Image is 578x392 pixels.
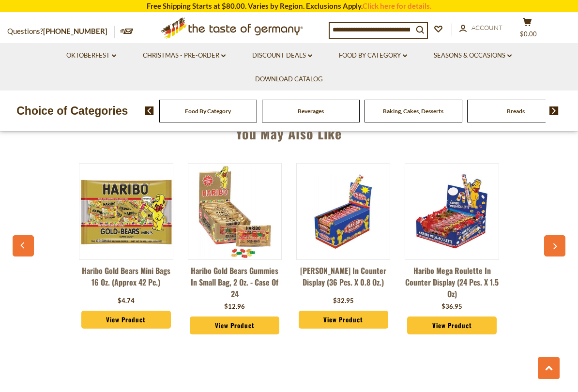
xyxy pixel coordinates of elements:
p: Questions? [7,25,115,38]
a: Beverages [298,107,324,115]
a: [PHONE_NUMBER] [43,27,107,35]
a: Haribo Mega Roulette in Counter Display (24 pcs. x 1.5 oz) [405,265,499,300]
button: $0.00 [513,17,542,42]
a: Haribo Gold Bears Gummies in Small Bag, 2 oz. - Case of 24 [188,265,282,300]
a: Download Catalog [255,74,323,85]
span: $0.00 [520,30,537,38]
div: $36.95 [441,302,462,312]
a: Breads [507,107,525,115]
div: $12.96 [224,302,245,312]
a: Haribo Gold Bears Mini Bags 16 oz. (Approx 42 pc.) [79,265,173,294]
a: Baking, Cakes, Desserts [383,107,443,115]
a: Click here for details. [363,1,431,10]
img: Haribo Gold Bears Gummies in Small Bag, 2 oz. - Case of 24 [188,165,281,258]
span: Account [472,24,502,31]
a: Oktoberfest [66,50,116,61]
a: Food By Category [185,107,231,115]
img: next arrow [549,106,559,115]
a: Seasons & Occasions [434,50,512,61]
a: View Product [299,311,388,329]
div: $32.95 [333,296,354,306]
img: Haribo Roulette in Counter Display (36 pcs. x 0.8 oz.) [297,165,390,258]
a: Discount Deals [252,50,312,61]
a: Account [459,23,502,33]
div: $4.74 [118,296,135,306]
img: Haribo Mega Roulette in Counter Display (24 pcs. x 1.5 oz) [405,165,498,258]
a: Food By Category [339,50,407,61]
a: Christmas - PRE-ORDER [143,50,226,61]
a: View Product [81,311,171,329]
a: View Product [407,317,497,335]
img: previous arrow [145,106,154,115]
a: View Product [190,317,279,335]
a: [PERSON_NAME] in Counter Display (36 pcs. x 0.8 oz.) [296,265,390,294]
img: Haribo Gold Bears Mini Bags 16 oz. (Approx 42 pc.) [79,165,172,258]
